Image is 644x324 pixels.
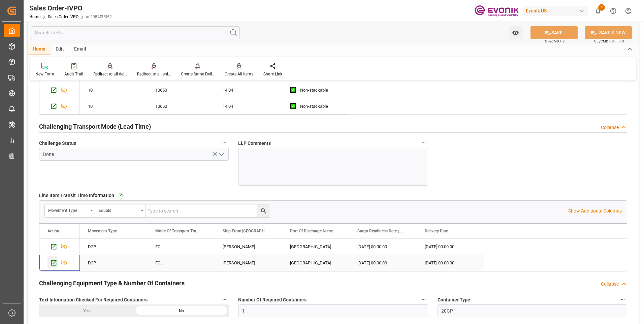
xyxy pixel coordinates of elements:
[45,204,95,217] button: open menu
[95,204,146,217] button: open menu
[523,4,590,17] button: Evonik US
[238,296,307,303] span: Number Of Required Containers
[215,255,282,271] div: [PERSON_NAME]
[48,14,78,19] a: Sales Order-IVPO
[88,229,117,233] span: Movement Type
[438,296,470,303] span: Container Type
[99,206,138,214] div: Equals
[69,44,91,55] div: Email
[181,71,215,77] div: Create Same Delivery Date
[39,279,185,288] h2: Challenging Equipment Type & Number Of Containers
[601,281,619,288] div: Collapse
[618,295,627,304] button: Container Type
[39,192,114,199] span: Line Item Transit Time Information
[147,98,215,114] div: 10650
[39,140,76,147] span: Challenge Status
[146,204,270,217] input: Type to search
[39,239,80,255] div: Press SPACE to select this row.
[601,124,619,131] div: Collapse
[80,239,484,255] div: Press SPACE to select this row.
[594,39,624,44] span: Ctrl/CMD + Shift + S
[523,6,588,16] div: Evonik US
[425,229,448,233] span: Delivery Date
[51,44,69,55] div: Edit
[598,4,605,11] span: 5
[349,239,417,255] div: [DATE] 00:00:00
[545,39,565,44] span: Ctrl/CMD + S
[300,99,341,114] div: Non-stackable
[137,71,171,77] div: Redirect to all shipments
[417,255,484,271] div: [DATE] 00:00:00
[357,229,402,233] span: Cargo Readiness Date (Shipping Date)
[300,83,341,98] div: Non-stackable
[48,206,88,214] div: Movement Type
[39,122,151,131] h2: Challenging Transport Mode (Lead Time)
[349,255,417,271] div: [DATE] 00:00:00
[80,255,147,271] div: D2P
[39,304,134,317] div: Yes
[257,204,270,217] button: search button
[419,295,428,304] button: Number Of Required Containers
[47,229,59,233] div: Action
[39,98,80,115] div: Press SPACE to select this row.
[220,295,229,304] button: Text Information Checked For Required Containers
[28,44,51,55] div: Home
[215,239,282,255] div: [PERSON_NAME]
[39,82,80,98] div: Press SPACE to select this row.
[80,98,147,114] div: 10
[80,239,147,255] div: D2P
[417,239,484,255] div: [DATE] 00:00:00
[530,26,578,39] button: SAVE
[80,82,147,98] div: 10
[147,82,215,98] div: 10650
[282,239,349,255] div: [GEOGRAPHIC_DATA]
[29,14,40,19] a: Home
[223,229,268,233] span: Ship From [GEOGRAPHIC_DATA]
[155,229,200,233] span: Mode Of Transport Translation
[216,149,226,160] button: open menu
[147,239,215,255] div: FCL
[31,26,240,39] input: Search Fields
[215,98,282,114] div: 14.04
[590,3,606,19] button: show 5 new notifications
[606,3,621,19] button: Help Center
[29,3,112,13] div: Sales Order-IVPO
[35,71,54,77] div: New Form
[290,229,333,233] span: Port Of Discharge Name
[80,82,349,98] div: Press SPACE to select this row.
[585,26,632,39] button: SAVE & NEW
[215,82,282,98] div: 14.04
[419,138,428,147] button: LLP Comments
[39,255,80,271] div: Press SPACE to select this row.
[475,5,518,17] img: Evonik-brand-mark-Deep-Purple-RGB.jpeg_1700498283.jpeg
[509,26,522,39] button: open menu
[39,296,148,303] span: Text Information Checked For Required Containers
[64,71,83,77] div: Audit Trail
[220,138,229,147] button: Challenge Status
[238,140,271,147] span: LLP Comments
[263,71,282,77] div: Share Link
[80,255,484,271] div: Press SPACE to select this row.
[80,98,349,115] div: Press SPACE to select this row.
[282,255,349,271] div: [GEOGRAPHIC_DATA]
[134,304,229,317] div: No
[147,255,215,271] div: FCL
[568,207,622,215] p: Show Additional Columns
[225,71,253,77] div: Create All Items
[93,71,127,77] div: Redirect to all deliveries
